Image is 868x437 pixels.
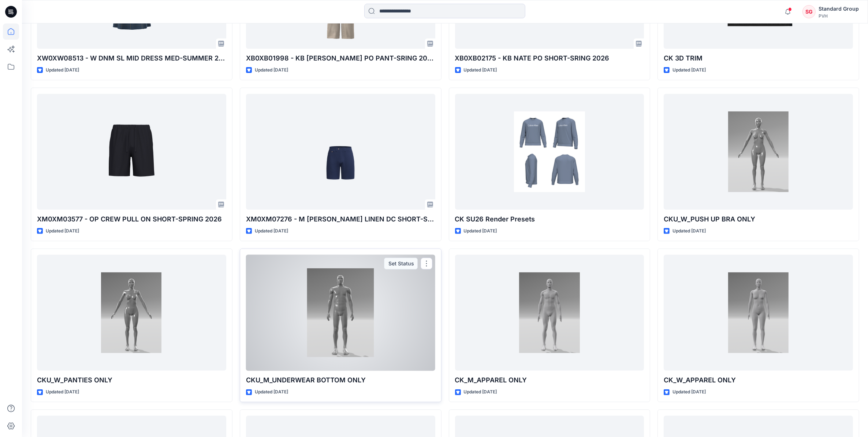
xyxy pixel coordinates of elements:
p: Updated [DATE] [673,388,706,396]
div: PVH [819,13,859,19]
p: CKU_W_PUSH UP BRA ONLY [664,214,853,224]
a: CKU_W_PANTIES ONLY [37,255,226,371]
p: Updated [DATE] [255,388,288,396]
p: Updated [DATE] [673,66,706,74]
a: CK_W_APPAREL ONLY [664,255,853,371]
p: CK SU26 Render Presets [455,214,644,224]
p: Updated [DATE] [464,227,497,235]
p: CKU_W_PANTIES ONLY [37,375,226,385]
p: Updated [DATE] [255,66,288,74]
p: CKU_M_UNDERWEAR BOTTOM ONLY [246,375,435,385]
a: CK_M_APPAREL ONLY [455,255,644,371]
p: Updated [DATE] [46,66,79,74]
a: CKU_M_UNDERWEAR BOTTOM ONLY [246,255,435,371]
p: Updated [DATE] [46,388,79,396]
p: Updated [DATE] [255,227,288,235]
a: CKU_W_PUSH UP BRA ONLY [664,94,853,210]
div: Standard Group [819,4,859,13]
p: CK 3D TRIM [664,53,853,63]
p: Updated [DATE] [673,227,706,235]
p: CK_M_APPAREL ONLY [455,375,644,385]
p: XB0XB01998 - KB [PERSON_NAME] PO PANT-SRING 2026 [246,53,435,63]
p: Updated [DATE] [464,66,497,74]
a: CK SU26 Render Presets [455,94,644,210]
p: Updated [DATE] [464,388,497,396]
p: XB0XB02175 - KB NATE PO SHORT-SRING 2026 [455,53,644,63]
p: Updated [DATE] [46,227,79,235]
a: XM0XM07276 - M RILEY LINEN DC SHORT-SPRING 2026 [246,94,435,210]
a: XM0XM03577 - OP CREW PULL ON SHORT-SPRING 2026 [37,94,226,210]
p: XM0XM07276 - M [PERSON_NAME] LINEN DC SHORT-SPRING 2026 [246,214,435,224]
p: CK_W_APPAREL ONLY [664,375,853,385]
div: SG [802,5,816,18]
p: XW0XW08513 - W DNM SL MID DRESS MED-SUMMER 2026 [37,53,226,63]
p: XM0XM03577 - OP CREW PULL ON SHORT-SPRING 2026 [37,214,226,224]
